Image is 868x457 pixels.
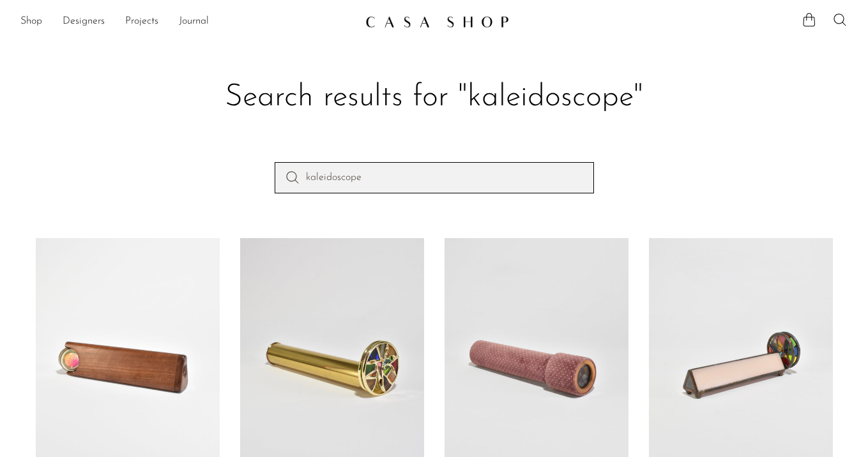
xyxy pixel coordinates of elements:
[20,13,42,30] a: Shop
[275,162,594,193] input: Perform a search
[20,11,355,33] nav: Desktop navigation
[179,13,209,30] a: Journal
[63,13,105,30] a: Designers
[125,13,158,30] a: Projects
[20,11,355,33] ul: NEW HEADER MENU
[46,78,823,117] h1: Search results for "kaleidoscope"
